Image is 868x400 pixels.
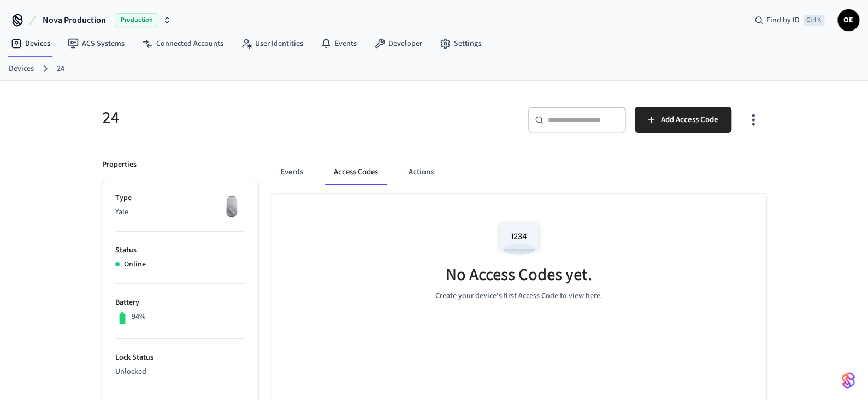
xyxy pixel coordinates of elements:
[839,10,858,30] span: OE
[124,259,146,270] p: Online
[803,15,824,26] span: Ctrl K
[115,297,245,308] p: Battery
[133,34,232,53] a: Connected Accounts
[494,216,544,262] img: Access Codes Empty State
[400,159,442,185] button: Actions
[43,14,106,27] span: Nova Production
[842,372,855,389] img: SeamLogoGradient.69752ec5.svg
[446,264,592,286] h5: No Access Codes yet.
[365,34,431,53] a: Developer
[115,192,245,204] p: Type
[325,159,387,185] button: Access Codes
[102,107,428,129] h5: 24
[431,34,490,53] a: Settings
[218,192,245,220] img: August Wifi Smart Lock 3rd Gen, Silver, Front
[9,63,34,75] a: Devices
[232,34,312,53] a: User Identities
[435,290,603,302] p: Create your device's first Access Code to view here.
[661,113,718,127] span: Add Access Code
[59,34,133,53] a: ACS Systems
[115,13,158,27] span: Production
[271,159,312,185] button: Events
[746,10,833,30] div: Find by IDCtrl K
[2,34,59,53] a: Devices
[115,366,245,378] p: Unlocked
[57,63,64,75] a: 24
[102,159,137,171] p: Properties
[837,9,859,31] button: OE
[115,245,245,256] p: Status
[271,159,766,185] div: ant example
[312,34,365,53] a: Events
[766,15,800,26] span: Find by ID
[115,207,245,218] p: Yale
[132,311,146,323] p: 94%
[115,352,245,363] p: Lock Status
[635,107,731,133] button: Add Access Code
